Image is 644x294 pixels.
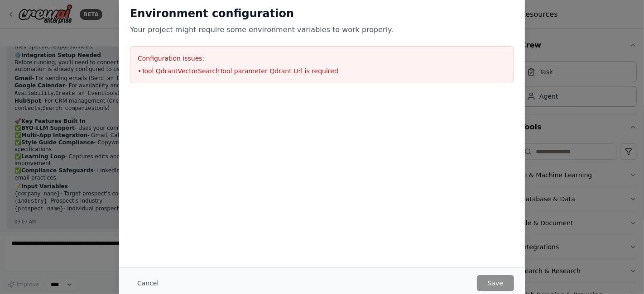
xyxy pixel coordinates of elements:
button: Cancel [130,275,166,291]
h2: Environment configuration [130,6,514,21]
li: • Tool QdrantVectorSearchTool parameter Qdrant Url is required [138,66,506,76]
p: Your project might require some environment variables to work properly. [130,24,514,35]
h3: Configuration issues: [138,54,506,63]
button: Save [477,275,514,291]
